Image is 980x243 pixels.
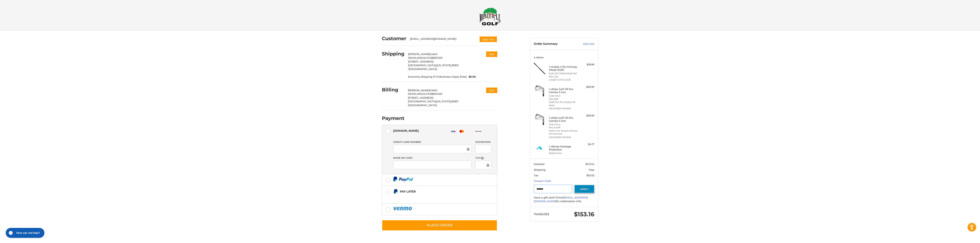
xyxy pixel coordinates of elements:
label: Name on Card [393,156,472,160]
h2: Payment [382,115,404,121]
img: PayPal icon [393,177,413,181]
span: [GEOGRAPHIC_DATA], [408,100,436,103]
button: Apply [574,185,595,193]
span: Cottril [430,89,437,92]
span: Tax [534,174,538,177]
input: Gift Certificate or Coupon Code [534,185,572,193]
span: 26301 / [408,100,458,107]
span: Free [589,168,594,171]
span: [US_STATE], [436,100,452,103]
h3: Order Summary [534,42,575,46]
h3: 4 Items [534,56,594,59]
li: Club 3 & 5 Wood Shaft Set [549,72,578,75]
li: Flex Stiff [549,98,578,101]
h4: 1 x Route Package Protection [549,145,578,151]
div: $18.99 [579,63,594,67]
span: 4128537400 [428,56,443,59]
li: Hand Right-Handed [549,136,578,139]
li: Flex Lite [549,75,578,78]
li: Shaft N.S. Pro Modus 115 Steel [549,101,578,107]
h4: 1 x Cobra LTDx Fairway Wood Shaft [549,65,578,72]
span: Subtotal [534,163,545,166]
iframe: PayPal Message 1 [393,195,473,199]
div: [EMAIL_ADDRESS][DOMAIN_NAME] [410,37,475,42]
span: 26301 / [408,64,459,71]
a: Edit Cart [575,42,594,46]
img: Maple Hill Golf [479,7,501,25]
img: Pay Later icon [393,189,398,194]
span: Total (USD) [534,212,549,216]
span: [GEOGRAPHIC_DATA] [409,67,437,71]
span: [STREET_ADDRESS] [408,96,433,99]
span: [PERSON_NAME] [408,53,430,56]
span: $143.14 [586,163,594,166]
label: Expiration [475,140,491,144]
h4: 1 x Nike Golf VR Pro Combo 5 Iron [549,88,578,94]
h2: Billing [382,87,404,93]
span: [STREET_ADDRESS] [408,60,434,63]
label: CVV [475,156,491,160]
span: [PERSON_NAME] [408,89,430,92]
li: Shaft True Temper Elevate ETS 115 Steel [549,129,578,136]
div: Pay Later [400,188,473,195]
h4: 1 x Nike Golf VR Pro Combo 5 Iron [549,116,578,123]
span: [GEOGRAPHIC_DATA], [408,64,437,67]
label: Credit Card Number [393,140,472,144]
span: DEXXLANGOLF [408,92,428,95]
iframe: Gorgias live chat messenger [4,227,46,239]
span: Cottril [430,53,438,56]
span: $153.16 [574,211,594,218]
span: [US_STATE], [437,64,452,67]
li: Club 5 Iron [549,123,578,126]
h2: Customer [382,36,406,41]
li: Club 5 Iron [549,94,578,98]
div: $59.99 [579,114,594,118]
img: PayPal icon [393,206,413,211]
span: $10.02 [586,174,594,177]
li: Hand Right-Handed [549,107,578,110]
span: 4128537400 [428,92,442,95]
button: Edit [486,88,497,93]
div: Have a gift card? Email for redemption info. [534,196,594,203]
div: $4.17 [579,142,594,146]
span: Economy Shipping (7-12 Business Days) (Free) [408,75,467,79]
span: Shipping [534,168,546,171]
li: Digital Item [549,152,578,155]
span: $0.00 [467,75,476,79]
span: [GEOGRAPHIC_DATA] [409,104,437,107]
h2: Shipping [382,51,404,57]
div: [DOMAIN_NAME] [393,128,419,134]
li: Flex X Stiff [549,126,578,129]
button: Sign Out [479,36,497,42]
li: Length 41.75 & 42.25 [549,78,578,81]
a: Coupon Code [534,179,551,182]
button: Place Order [382,220,497,231]
button: Edit [486,51,497,57]
div: $59.99 [579,85,594,89]
span: DEXXLANGOLF [408,56,428,59]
